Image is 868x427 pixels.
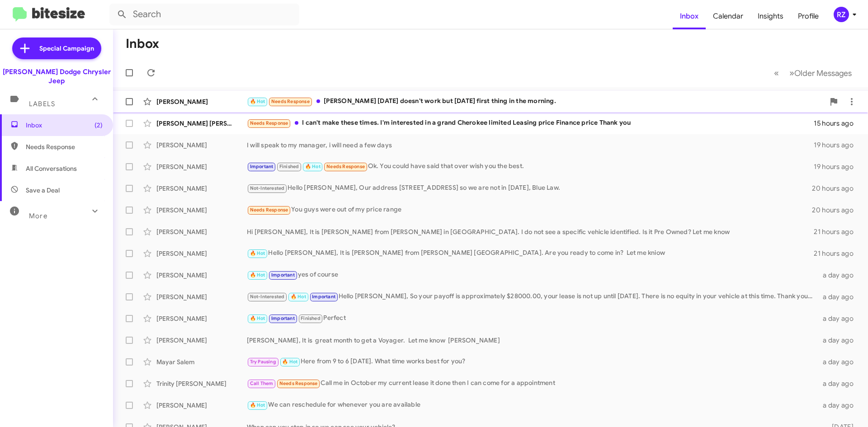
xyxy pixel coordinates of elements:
div: [PERSON_NAME] [PERSON_NAME] [156,119,247,128]
span: Important [312,294,335,300]
div: [PERSON_NAME] [DATE] doesn't work but [DATE] first thing in the morning. [247,96,825,107]
h1: Inbox [126,37,159,51]
div: a day ago [817,292,861,301]
span: « [774,67,779,79]
div: [PERSON_NAME] [156,314,247,323]
span: 🔥 Hot [305,164,321,169]
div: I can't make these times. I'm interested in a grand Cherokee limited Leasing price Finance price ... [247,118,814,128]
span: Save a Deal [26,186,60,195]
div: a day ago [817,379,861,388]
input: Search [109,4,299,25]
span: 🔥 Hot [250,315,265,321]
span: More [29,212,47,220]
span: Needs Response [250,120,288,126]
div: Hi [PERSON_NAME], It is [PERSON_NAME] from [PERSON_NAME] in [GEOGRAPHIC_DATA]. I do not see a spe... [247,227,814,236]
span: (2) [94,121,103,130]
div: You guys were out of my price range [247,205,812,215]
a: Insights [750,3,791,29]
div: 21 hours ago [814,249,861,258]
div: [PERSON_NAME], It is great month to get a Voyager. Let me know [PERSON_NAME] [247,336,817,345]
div: a day ago [817,357,861,366]
div: 21 hours ago [814,227,861,236]
div: We can reschedule for whenever you are available [247,400,817,410]
span: 🔥 Hot [250,272,265,278]
div: 20 hours ago [812,184,861,193]
span: » [789,67,794,79]
span: Call Them [250,380,274,386]
a: Profile [791,3,826,29]
span: Finished [279,164,299,169]
div: [PERSON_NAME] [156,162,247,171]
button: Next [784,64,857,82]
span: Needs Response [271,99,310,104]
nav: Page navigation example [769,64,857,82]
div: 19 hours ago [814,162,861,171]
span: Finished [301,315,321,321]
div: [PERSON_NAME] [156,401,247,410]
span: Important [271,272,295,278]
span: All Conversations [26,164,77,173]
div: [PERSON_NAME] [156,249,247,258]
div: [PERSON_NAME] [156,206,247,215]
div: [PERSON_NAME] [156,271,247,280]
div: a day ago [817,336,861,345]
span: Not-Interested [250,294,285,300]
span: Labels [29,100,55,108]
div: I will speak to my manager, i will need a few days [247,141,814,150]
div: 19 hours ago [814,141,861,150]
div: a day ago [817,314,861,323]
div: Perfect [247,313,817,324]
div: Hello [PERSON_NAME], It is [PERSON_NAME] from [PERSON_NAME] [GEOGRAPHIC_DATA]. Are you ready to c... [247,248,814,258]
div: Mayar Salem [156,357,247,366]
button: Previous [769,64,784,82]
span: Not-Interested [250,185,285,191]
span: 🔥 Hot [250,402,265,408]
a: Calendar [706,3,750,29]
button: RZ [826,7,858,22]
div: [PERSON_NAME] [156,97,247,106]
span: Inbox [26,121,103,130]
div: Hello [PERSON_NAME], So your payoff is approximately $28000.00, your lease is not up until [DATE]... [247,291,817,302]
span: Needs Response [279,380,318,386]
div: [PERSON_NAME] [156,336,247,345]
span: Needs Response [250,207,288,213]
span: Needs Response [326,164,365,169]
span: Needs Response [26,142,103,151]
a: Special Campaign [12,38,101,59]
div: [PERSON_NAME] [156,292,247,301]
span: 🔥 Hot [250,250,265,256]
span: Special Campaign [39,44,94,53]
div: 15 hours ago [814,119,861,128]
span: Try Pausing [250,359,276,365]
a: Inbox [673,3,706,29]
div: a day ago [817,401,861,410]
span: 🔥 Hot [282,359,297,365]
span: 🔥 Hot [291,294,306,300]
span: 🔥 Hot [250,99,265,104]
span: Older Messages [794,68,852,78]
span: Important [271,315,295,321]
span: Important [250,164,274,169]
div: [PERSON_NAME] [156,227,247,236]
div: a day ago [817,271,861,280]
div: Here from 9 to 6 [DATE]. What time works best for you? [247,357,817,367]
div: Call me in October my current lease it done then I can come for a appointment [247,378,817,389]
div: [PERSON_NAME] [156,141,247,150]
div: RZ [834,7,849,22]
div: yes of course [247,270,817,280]
div: Trinity [PERSON_NAME] [156,379,247,388]
div: Hello [PERSON_NAME], Our address [STREET_ADDRESS] so we are not in [DATE], Blue Law. [247,183,812,193]
div: Ok. You could have said that over wish you the best. [247,161,814,172]
div: 20 hours ago [812,206,861,215]
div: [PERSON_NAME] [156,184,247,193]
